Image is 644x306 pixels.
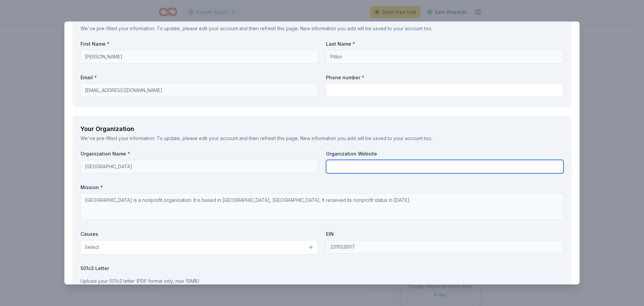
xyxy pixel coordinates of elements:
[199,26,238,31] a: edit your account
[326,41,563,47] label: Last Name
[326,150,563,157] label: Organization Website
[80,265,563,272] label: 501c3 Letter
[80,150,318,157] label: Organization Name
[80,74,318,81] label: Email
[326,231,563,237] label: EIN
[80,124,563,134] div: Your Organization
[199,135,238,141] a: edit your account
[80,41,318,47] label: First Name
[80,184,563,191] label: Mission
[80,231,318,237] label: Causes
[326,74,563,81] label: Phone number
[80,25,563,33] div: We've pre-filled your information. To update, please and then refresh this page. New information ...
[85,243,99,251] span: Select
[80,240,318,254] button: Select
[80,193,563,220] textarea: [GEOGRAPHIC_DATA] is a nonprofit organization. It is based in [GEOGRAPHIC_DATA], [GEOGRAPHIC_DATA...
[80,277,563,285] p: Upload your 501c3 letter (PDF format only, max 10MB)
[80,134,563,142] div: We've pre-filled your information. To update, please and then refresh this page. New information ...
